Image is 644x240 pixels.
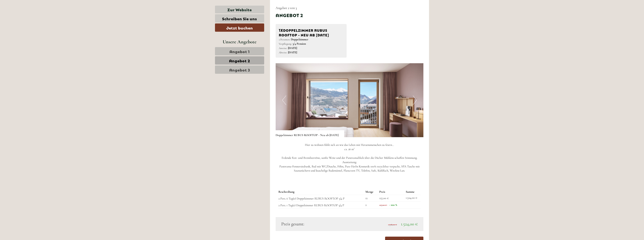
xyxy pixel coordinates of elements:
[276,6,297,10] span: Angebot 2 von 3
[6,11,53,14] div: [GEOGRAPHIC_DATA]
[229,49,250,54] span: Angebot 1
[279,27,283,32] b: 1x
[278,202,364,208] td: 2 Pers. 1 Tag(e) Doppelzimmer RUBUS ROOFTOP 3/4 P
[276,63,424,137] img: image
[364,202,378,208] td: 2
[288,46,297,50] b: [DATE]
[364,189,378,195] th: Menge
[364,195,378,202] td: 12
[279,27,344,37] div: Doppelzimmer RUBUS ROOFTOP - Neu ab [DATE]
[279,51,287,54] small: Abreise:
[229,67,250,72] span: Angebot 3
[378,189,404,195] th: Preis
[404,189,421,195] th: Summe
[293,42,306,46] b: 3/4 Pension
[215,14,264,23] a: Schreiben Sie uns
[404,195,421,202] td: 1.524,00 €
[379,204,387,206] span: 127,00 €
[401,221,418,227] span: 1.524,00 €
[276,130,344,137] div: Doppelzimmer RUBUS ROOFTOP - Neu ab [DATE]
[279,38,290,41] small: 2 Personen:
[215,38,264,45] div: Unsere Angebote
[379,196,389,200] span: 127,00 €
[288,50,297,54] b: [DATE]
[278,189,364,195] th: Beschreibung
[291,38,308,41] b: Doppelzimmer
[67,3,81,9] div: [DATE]
[276,143,424,173] p: Hier zu wohnen fühlt sich an wie das Leben mit Herzensmenschen zu feiern… ca. 26 m² Erdende Rot- ...
[229,58,250,63] span: Angebot 2
[276,12,303,18] div: Angebot 2
[279,47,287,50] small: Anreise:
[282,96,286,105] button: Previous
[122,97,148,105] button: Senden
[215,6,264,13] a: Zur Website
[413,96,417,105] button: Next
[215,23,264,32] a: Jetzt buchen
[278,195,364,202] td: 2 Pers. 6 Tag(e) Doppelzimmer RUBUS ROOFTOP 3/4 P
[3,10,55,22] div: Guten Tag, wie können wir Ihnen helfen?
[278,221,350,227] div: Preis gesamt:
[388,223,397,226] span: 1.778,00 €
[389,203,397,207] span: - 100 %
[6,18,53,21] small: 09:35
[279,42,292,45] small: Verpflegung:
